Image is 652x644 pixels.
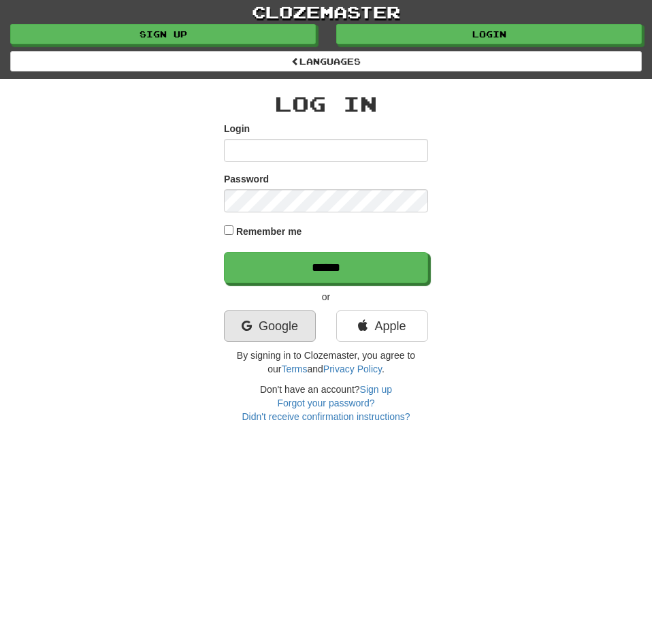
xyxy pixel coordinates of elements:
a: Languages [10,51,642,71]
a: Apple [336,310,428,342]
div: Don't have an account? [224,383,428,423]
h2: Log In [224,93,428,115]
a: Didn't receive confirmation instructions? [242,411,410,422]
a: Privacy Policy [323,364,382,374]
p: By signing in to Clozemaster, you agree to our and . [224,349,428,376]
a: Sign up [10,24,316,44]
a: Terms [281,364,307,374]
label: Password [224,172,269,186]
a: Forgot your password? [277,398,374,408]
p: or [224,290,428,304]
a: Sign up [360,384,392,395]
label: Remember me [236,225,302,238]
a: Login [336,24,642,44]
a: Google [224,310,316,342]
label: Login [224,122,250,135]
